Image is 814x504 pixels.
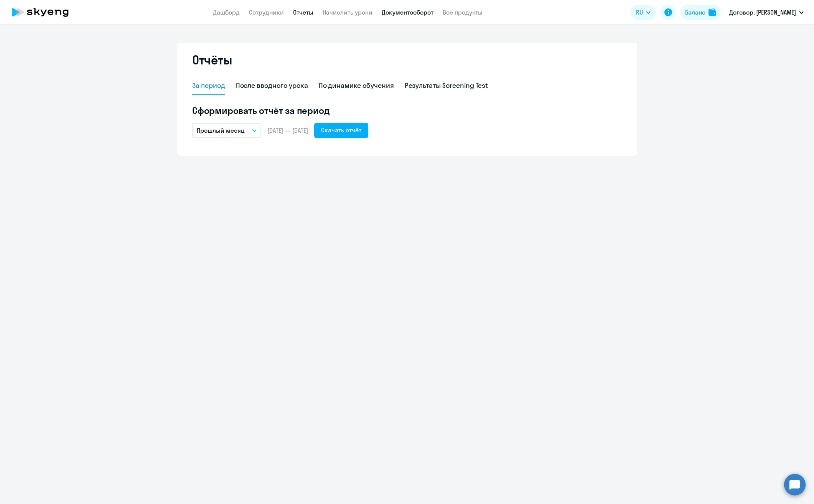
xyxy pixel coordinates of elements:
div: Баланс [685,8,705,17]
a: Дашборд [213,8,240,16]
a: Сотрудники [249,8,284,16]
button: Скачать отчёт [314,123,368,138]
button: Прошлый месяц [192,123,261,138]
button: Договор, [PERSON_NAME] [725,3,807,21]
span: [DATE] — [DATE] [267,126,308,135]
div: Скачать отчёт [321,125,361,135]
button: Балансbalance [681,5,721,20]
p: Договор, [PERSON_NAME] [729,8,796,17]
p: Прошлый месяц [197,126,245,135]
button: RU [631,5,656,20]
span: RU [636,8,643,17]
a: Документооборот [382,8,433,16]
div: Результаты Screening Test [405,81,488,91]
a: Отчеты [293,8,313,16]
a: Все продукты [443,8,483,16]
h2: Отчёты [192,52,232,68]
div: После вводного урока [236,81,308,91]
img: balance [709,8,716,16]
h5: Сформировать отчёт за период [192,104,622,117]
div: За период [192,81,225,91]
a: Начислить уроки [323,8,372,16]
div: По динамике обучения [319,81,394,91]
